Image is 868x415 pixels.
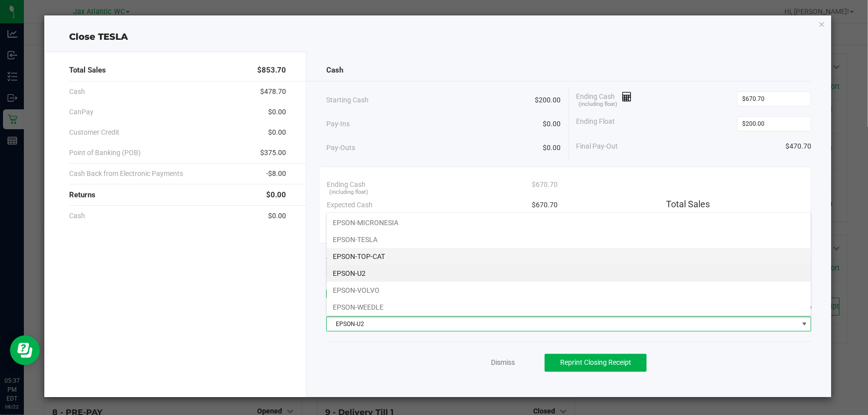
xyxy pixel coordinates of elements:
button: Reprint Closing Receipt [545,354,647,372]
span: $0.00 [268,127,286,138]
span: $670.70 [532,200,558,210]
span: Starting Cash [326,95,369,105]
span: Ending Cash [327,179,366,190]
span: Expected Cash [327,200,373,210]
span: (including float) [579,100,617,109]
span: Pay-Ins [326,119,350,129]
div: Returns [69,184,286,206]
div: Close TESLA [44,30,831,44]
span: CanPay [69,107,94,117]
a: Dismiss [491,357,515,368]
span: Customer Credit [69,127,119,138]
span: EPSON-U2 [327,317,798,331]
li: EPSON-TOP-CAT [327,248,811,265]
span: $0.00 [268,107,286,117]
span: $0.00 [543,143,561,153]
span: Cash [69,211,85,221]
span: $0.00 [543,119,561,129]
span: $0.00 [268,211,286,221]
span: $0.00 [266,189,286,201]
span: $375.00 [260,148,286,158]
span: Ending Cash [577,91,632,106]
span: Final Pay-Out [577,141,618,152]
li: EPSON-VOLVO [327,282,811,299]
span: Cash Back from Electronic Payments [69,168,183,179]
span: $470.70 [785,141,811,152]
span: $853.70 [257,65,286,76]
span: Point of Banking (POB) [69,148,141,158]
span: $200.00 [535,95,561,105]
span: Cash [69,86,85,97]
span: $670.70 [532,179,558,190]
li: EPSON-TESLA [327,231,811,248]
span: Total Sales [666,199,710,209]
span: $478.70 [260,86,286,97]
span: (including float) [329,188,368,197]
span: Reprint Closing Receipt [560,358,631,366]
iframe: Resource center [10,335,40,365]
li: EPSON-U2 [327,265,811,282]
span: Cash [326,65,343,76]
li: EPSON-MICRONESIA [327,214,811,231]
span: -$8.00 [266,168,286,179]
span: Total Sales [69,65,106,76]
li: EPSON-WEEDLE [327,299,811,316]
span: Ending Float [577,116,615,131]
span: Pay-Outs [326,143,355,153]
